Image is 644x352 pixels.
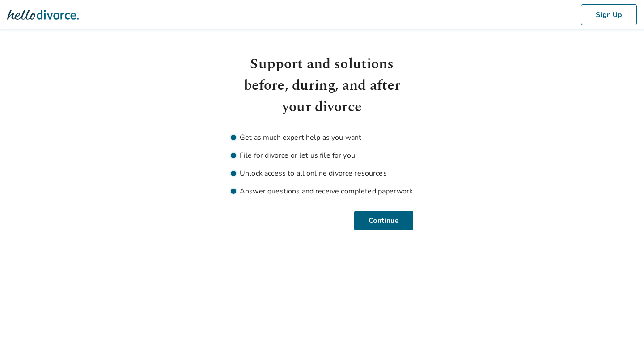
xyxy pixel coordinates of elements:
[231,168,413,179] li: Unlock access to all online divorce resources
[7,6,79,24] img: Hello Divorce Logo
[356,211,413,230] button: Continue
[231,186,413,197] li: Answer questions and receive completed paperwork
[231,132,413,143] li: Get as much expert help as you want
[231,54,413,118] h1: Support and solutions before, during, and after your divorce
[581,4,637,25] button: Sign Up
[231,150,413,161] li: File for divorce or let us file for you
